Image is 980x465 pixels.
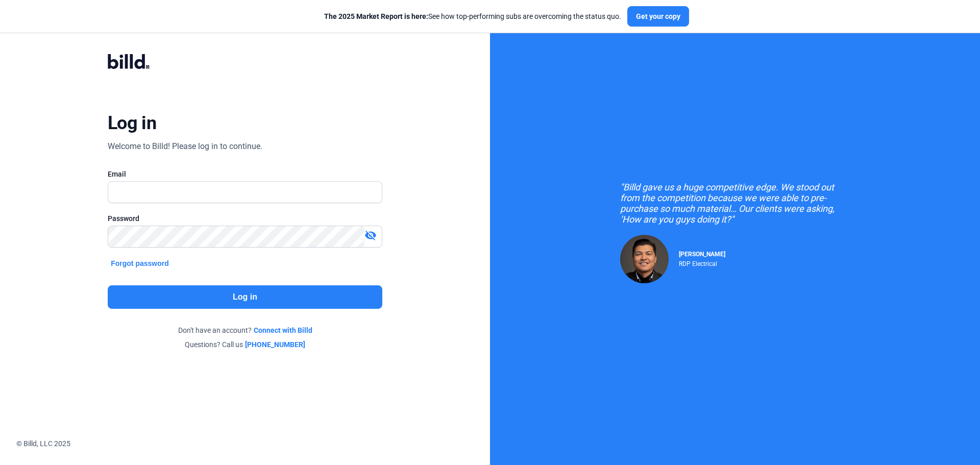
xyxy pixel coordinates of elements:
a: Connect with Billd [254,325,312,335]
a: [PHONE_NUMBER] [245,339,305,350]
button: Log in [108,285,382,309]
span: The 2025 Market Report is here: [324,12,428,20]
div: Welcome to Billd! Please log in to continue. [108,140,262,153]
div: RDP Electrical [679,258,725,267]
div: Password [108,213,382,224]
div: Questions? Call us [108,339,382,350]
div: "Billd gave us a huge competitive edge. We stood out from the competition because we were able to... [620,182,850,225]
div: Email [108,169,382,179]
button: Get your copy [627,6,689,27]
div: See how top-performing subs are overcoming the status quo. [324,11,621,21]
div: Log in [108,112,156,134]
img: Raul Pacheco [620,235,669,283]
mat-icon: visibility_off [364,229,377,241]
div: Don't have an account? [108,325,382,335]
span: [PERSON_NAME] [679,251,725,258]
button: Forgot password [108,258,172,269]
